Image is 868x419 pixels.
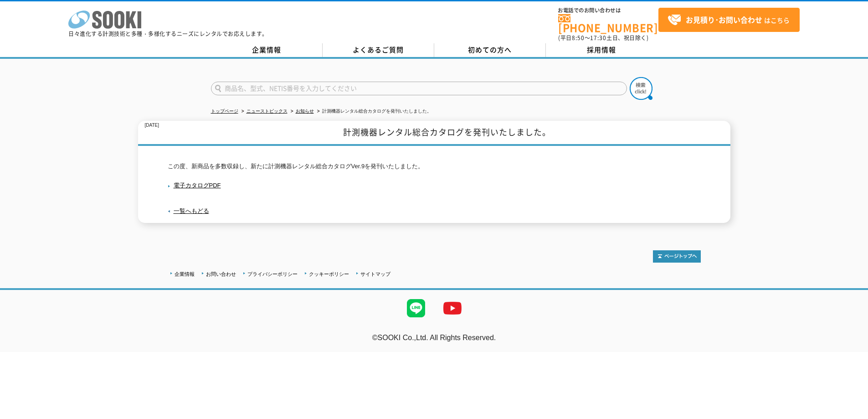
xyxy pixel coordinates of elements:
[360,271,390,277] a: サイトマップ
[138,121,730,146] h1: 計測機器レンタル総合カタログを発刊いたしました。
[174,207,209,214] a: 一覧へもどる
[833,343,868,351] a: テストMail
[247,271,298,277] a: プライバシーポリシー
[145,121,159,130] p: [DATE]
[468,45,512,55] span: 初めての方へ
[630,77,652,100] img: btn_search.png
[247,109,288,114] a: ニューストピックス
[309,271,349,277] a: クッキーポリシー
[558,34,648,42] span: (平日 ～ 土日、祝日除く)
[653,250,701,263] img: トップページへ
[211,82,627,95] input: 商品名、型式、NETIS番号を入力してください
[668,13,790,27] span: はこちら
[686,14,762,25] strong: お見積り･お問い合わせ
[558,8,658,13] span: お電話でのお問い合わせは
[558,14,658,33] a: [PHONE_NUMBER]
[323,43,434,57] a: よくあるご質問
[572,34,585,42] span: 8:50
[211,109,238,114] a: トップページ
[175,271,195,277] a: 企業情報
[590,34,606,42] span: 17:30
[168,182,221,189] a: 電子カタログPDF
[168,162,701,171] p: この度、新商品を多数収録し、新たに計測機器レンタル総合カタログVer.9を発刊いたしました。
[206,271,236,277] a: お問い合わせ
[434,43,546,57] a: 初めての方へ
[658,8,800,32] a: お見積り･お問い合わせはこちら
[211,43,323,57] a: 企業情報
[315,107,431,116] li: 計測機器レンタル総合カタログを発刊いたしました。
[398,290,434,326] img: LINE
[546,43,657,57] a: 採用情報
[296,109,314,114] a: お知らせ
[68,31,268,36] p: 日々進化する計測技術と多種・多様化するニーズにレンタルでお応えします。
[434,290,471,326] img: YouTube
